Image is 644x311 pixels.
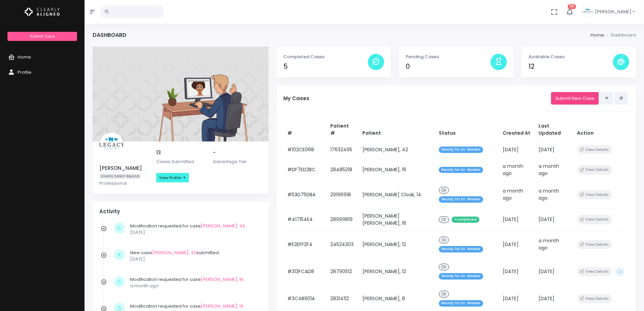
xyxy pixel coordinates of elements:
[528,63,613,70] h4: 12
[18,54,31,60] span: Home
[201,276,243,283] a: [PERSON_NAME], 16
[439,300,483,307] span: Ready for Dr. Review
[499,118,534,141] th: Created At
[577,215,612,224] button: View Details
[130,283,258,289] p: a month ago
[528,53,613,60] p: Available Cases
[326,208,358,231] td: 28999819
[326,258,358,285] td: 28790512
[130,229,258,236] p: [DATE]
[577,145,612,154] button: View Details
[358,158,435,181] td: [PERSON_NAME], 16
[534,181,573,208] td: a month ago
[439,273,483,280] span: Ready for Dr. Review
[130,249,258,263] div: New case submitted.
[591,32,604,39] li: Home
[534,231,573,258] td: a month ago
[439,196,483,203] span: Ready for Dr. Review
[283,208,326,231] td: #417154E4
[283,141,326,158] td: #102CE068
[99,180,148,187] p: Professional
[439,147,483,153] span: Ready for Dr. Review
[499,158,534,181] td: a month ago
[156,173,189,182] a: View Profile
[99,165,148,171] h5: [PERSON_NAME]
[358,208,435,231] td: [PERSON_NAME] [PERSON_NAME], 16
[213,150,262,156] h5: -
[130,223,258,236] div: Modification requested for case .
[358,258,435,285] td: [PERSON_NAME], 12
[577,267,612,276] button: View Details
[130,276,258,289] div: Modification requested for case .
[499,181,534,208] td: a month ago
[326,158,358,181] td: 28485218
[499,141,534,158] td: [DATE]
[213,158,262,165] p: Advantage Tier
[406,53,490,60] p: Pending Cases
[130,256,258,263] p: [DATE]
[568,4,576,9] span: 101
[577,240,612,249] button: View Details
[283,158,326,181] td: #DF7ED2BC
[93,32,126,38] h4: Dashboard
[595,8,631,15] span: [PERSON_NAME]
[577,294,612,303] button: View Details
[499,258,534,285] td: [DATE]
[283,95,551,102] h5: My Cases
[201,223,245,229] a: [PERSON_NAME], 42
[573,118,629,141] th: Action
[534,258,573,285] td: [DATE]
[201,303,243,309] a: [PERSON_NAME], 16
[534,141,573,158] td: [DATE]
[152,249,196,256] a: [PERSON_NAME], 42
[358,141,435,158] td: [PERSON_NAME], 42
[156,150,205,156] h5: 13
[604,32,636,39] li: Dashboard
[358,231,435,258] td: [PERSON_NAME], 12
[326,118,358,141] th: Patient #
[30,34,55,39] span: Submit Case
[18,69,31,75] span: Profile
[283,181,326,208] td: #53D75DBA
[581,6,594,18] img: Header Avatar
[7,32,77,41] a: Submit Case
[99,174,141,179] span: Clearly Select Beyond
[499,208,534,231] td: [DATE]
[283,53,368,60] p: Completed Cases
[577,165,612,174] button: View Details
[283,231,326,258] td: #E2EFF2F4
[439,246,483,252] span: Ready for Dr. Review
[551,92,599,105] a: Submit New Case
[577,190,612,199] button: View Details
[499,231,534,258] td: [DATE]
[534,158,573,181] td: a month ago
[156,158,205,165] p: Cases Submitted
[326,181,358,208] td: 29196918
[358,118,435,141] th: Patient
[358,181,435,208] td: [PERSON_NAME] Cloak, 14
[452,217,479,223] span: Completed
[283,63,368,70] h4: 5
[326,231,358,258] td: 24524303
[534,118,573,141] th: Last Updated
[534,208,573,231] td: [DATE]
[406,63,490,70] h4: 0
[25,5,60,19] img: Logo Horizontal
[439,167,483,173] span: Ready for Dr. Review
[283,118,326,141] th: #
[326,141,358,158] td: 17632495
[435,118,499,141] th: Status
[283,258,326,285] td: #313FCAD8
[99,208,262,215] h4: Activity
